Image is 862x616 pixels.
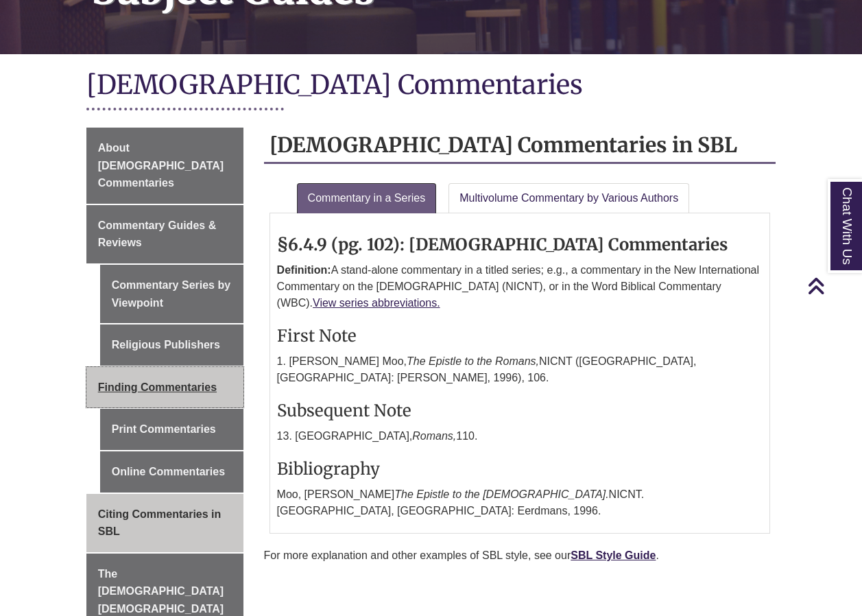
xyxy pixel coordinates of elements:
em: Romans, [412,430,456,442]
a: Commentary in a Series [297,183,437,213]
span: Citing Commentaries in SBL [98,508,222,538]
a: Citing Commentaries in SBL [86,494,243,552]
h3: Bibliography [277,458,763,479]
p: For more explanation and other examples of SBL style, see our . [264,547,776,564]
em: The Epistle to the [DEMOGRAPHIC_DATA]. [394,488,608,500]
h3: Subsequent Note [277,400,763,421]
a: View series abbreviations. [313,297,440,309]
a: Commentary Guides & Reviews [86,205,243,263]
h2: [DEMOGRAPHIC_DATA] Commentaries in SBL [264,128,776,164]
h1: [DEMOGRAPHIC_DATA] Commentaries [86,68,776,104]
span: Finding Commentaries [98,381,217,393]
a: Religious Publishers [100,324,243,366]
a: Commentary Series by Viewpoint [100,265,243,323]
a: Online Commentaries [100,451,243,493]
a: Finding Commentaries [86,367,243,408]
strong: Definition: [277,264,331,276]
strong: §6.4.9 (pg. 102): [DEMOGRAPHIC_DATA] Commentaries [277,234,728,255]
em: The Epistle to the Romans, [407,355,539,367]
span: Commentary Guides & Reviews [98,220,216,249]
a: Back to Top [807,276,859,295]
a: About [DEMOGRAPHIC_DATA] Commentaries [86,128,243,204]
p: 13. [GEOGRAPHIC_DATA], 110. [277,428,763,445]
a: Multivolume Commentary by Various Authors [448,183,689,213]
span: About [DEMOGRAPHIC_DATA] Commentaries [98,142,224,189]
a: Print Commentaries [100,409,243,450]
p: Moo, [PERSON_NAME] NICNT. [GEOGRAPHIC_DATA], [GEOGRAPHIC_DATA]: Eerdmans, 1996. [277,486,763,519]
p: A stand-alone commentary in a titled series; e.g., a commentary in the New International Commenta... [277,262,763,311]
h3: First Note [277,325,763,346]
p: 1. [PERSON_NAME] Moo, NICNT ([GEOGRAPHIC_DATA], [GEOGRAPHIC_DATA]: [PERSON_NAME], 1996), 106. [277,353,763,386]
a: SBL Style Guide [571,549,656,561]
